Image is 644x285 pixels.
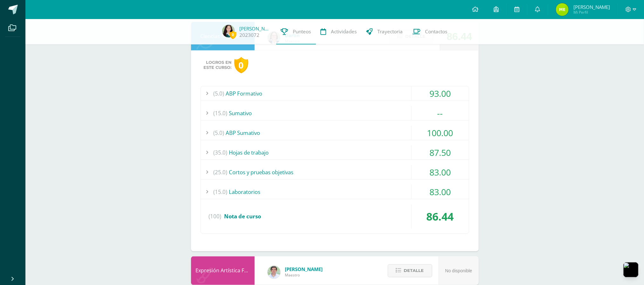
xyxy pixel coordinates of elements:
div: 83.00 [412,165,469,179]
div: 0 [234,57,248,73]
a: Contactos [408,19,452,44]
span: (100) [209,204,222,229]
div: -- [412,106,469,120]
a: [PERSON_NAME] [240,25,271,32]
span: Actividades [331,28,357,35]
a: Actividades [316,19,362,44]
span: Trayectoria [378,28,403,35]
span: (35.0) [214,145,228,160]
div: 93.00 [412,86,469,101]
span: Logros en este curso: [204,60,232,70]
span: Punteos [293,28,311,35]
div: 100.00 [412,126,469,140]
div: 87.50 [412,145,469,160]
span: (15.0) [214,185,228,199]
img: cc8173afdae23698f602c22063f262d2.png [556,3,569,16]
span: Mi Perfil [573,10,610,15]
div: 86.44 [412,204,469,229]
span: Maestro [285,273,323,278]
span: (25.0) [214,165,228,179]
span: No disponible [445,268,472,274]
span: Nota de curso [224,213,261,220]
span: 0 [230,31,236,39]
div: Laboratorios [201,185,469,199]
div: ABP Formativo [201,86,469,101]
div: Expresión Artística FORMACIÓN MUSICAL [191,256,255,285]
img: 05fc99470b6b8232ca6bd7819607359e.png [222,25,235,37]
span: Contactos [425,28,448,35]
span: [PERSON_NAME] [285,266,323,273]
span: (15.0) [214,106,228,120]
div: Cortos y pruebas objetivas [201,165,469,179]
div: Hojas de trabajo [201,145,469,160]
button: Detalle [388,264,432,277]
div: Sumativo [201,106,469,120]
span: (5.0) [214,86,224,101]
span: [PERSON_NAME] [573,4,610,10]
a: Punteos [276,19,316,44]
img: 8e3dba6cfc057293c5db5c78f6d0205d.png [268,266,280,279]
div: ABP Sumativo [201,126,469,140]
div: 83.00 [412,185,469,199]
a: Trayectoria [362,19,408,44]
span: Detalle [404,265,424,277]
a: 2023072 [240,32,260,38]
span: (5.0) [214,126,224,140]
